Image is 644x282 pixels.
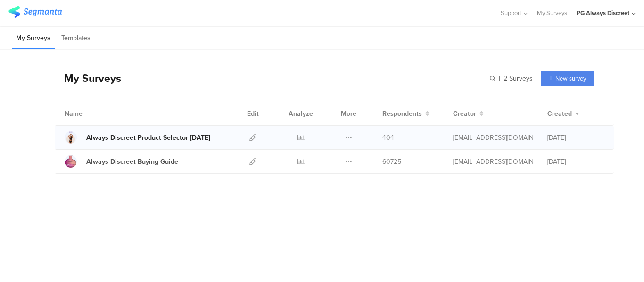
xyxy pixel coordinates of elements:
[65,109,121,119] div: Name
[382,109,422,119] span: Respondents
[55,70,121,86] div: My Surveys
[453,109,484,119] button: Creator
[65,155,178,168] a: Always Discreet Buying Guide
[8,6,62,18] img: segmanta logo
[547,109,579,119] button: Created
[86,133,210,143] div: Always Discreet Product Selector June 2024
[547,157,604,167] div: [DATE]
[555,74,586,83] span: New survey
[497,73,502,83] span: |
[339,102,359,125] div: More
[453,109,476,119] span: Creator
[57,27,95,49] li: Templates
[382,133,394,143] span: 404
[453,133,533,143] div: eliran@segmanta.com
[453,157,533,167] div: talia@segmanta.com
[501,8,521,17] span: Support
[504,73,533,83] span: 2 Surveys
[382,109,429,119] button: Respondents
[86,157,178,167] div: Always Discreet Buying Guide
[382,157,401,167] span: 60725
[65,131,210,144] a: Always Discreet Product Selector [DATE]
[547,109,572,119] span: Created
[547,133,604,143] div: [DATE]
[287,102,315,125] div: Analyze
[577,8,629,17] div: PG Always Discreet
[12,27,55,49] li: My Surveys
[243,102,263,125] div: Edit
